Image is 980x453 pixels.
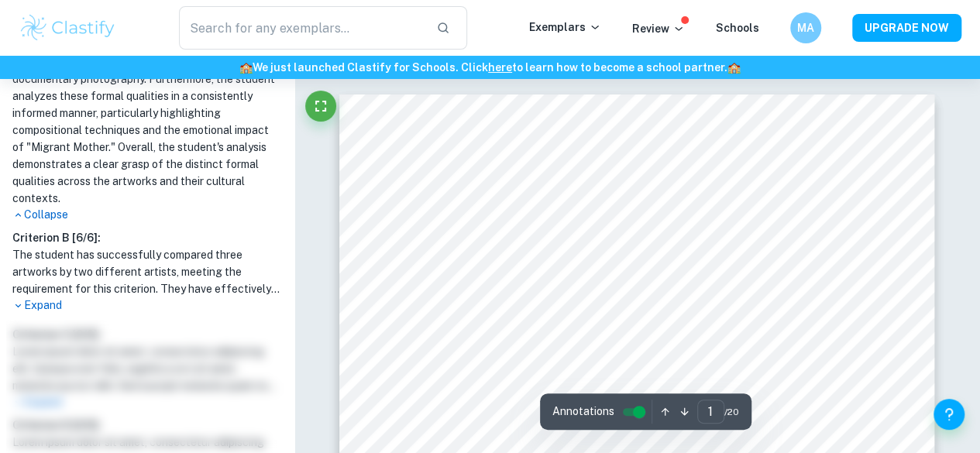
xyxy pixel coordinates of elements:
[488,61,512,74] a: here
[632,20,685,37] p: Review
[179,6,424,50] input: Search for any exemplars...
[3,59,977,76] h6: We just launched Clastify for Schools. Click to learn how to become a school partner.
[716,22,759,34] a: Schools
[12,246,282,297] h1: The student has successfully compared three artworks by two different artists, meeting the requir...
[12,207,282,223] p: Collapse
[305,91,336,122] button: Fullscreen
[934,399,965,430] button: Help and Feedback
[724,405,739,419] span: / 20
[552,403,614,420] span: Annotations
[239,61,253,74] span: 🏫
[529,19,601,36] p: Exemplars
[19,12,117,43] img: Clastify logo
[12,229,282,246] h6: Criterion B [ 6 / 6 ]:
[790,12,821,43] button: MA
[727,61,741,74] span: 🏫
[852,14,961,42] button: UPGRADE NOW
[797,19,815,36] h6: MA
[12,297,282,314] p: Expand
